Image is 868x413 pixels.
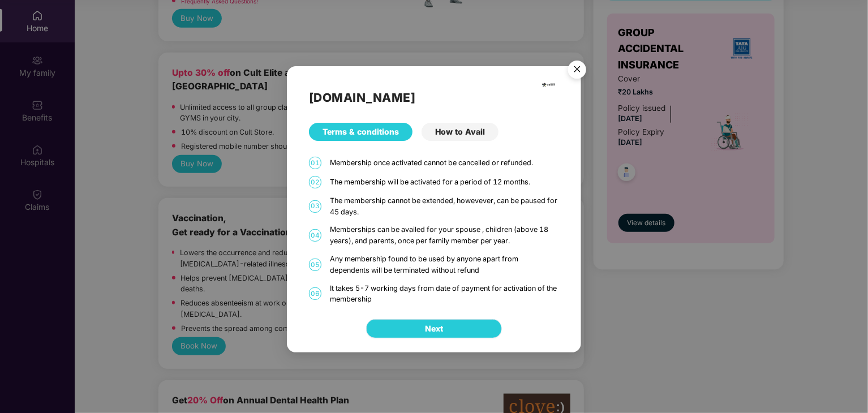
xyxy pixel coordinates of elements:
[309,287,321,300] span: 06
[309,200,321,213] span: 03
[425,322,443,335] span: Next
[330,157,559,169] div: Membership once activated cannot be cancelled or refunded.
[330,253,559,276] div: Any membership found to be used by anyone apart from dependents will be terminated without refund
[561,55,593,87] img: svg+xml;base64,PHN2ZyB4bWxucz0iaHR0cDovL3d3dy53My5vcmcvMjAwMC9zdmciIHdpZHRoPSI1NiIgaGVpZ2h0PSI1Ni...
[561,55,592,86] button: Close
[309,88,559,107] h2: [DOMAIN_NAME]
[330,224,559,247] div: Memberships can be availed for your spouse , children (above 18 years), and parents, once per fam...
[330,283,559,306] div: It takes 5-7 working days from date of payment for activation of the membership
[366,319,502,338] button: Next
[309,157,321,169] span: 01
[542,78,556,92] img: cult.png
[309,123,412,141] div: Terms & conditions
[330,177,559,188] div: The membership will be activated for a period of 12 months.
[330,195,559,218] div: The membership cannot be extended, howevever, can be paused for 45 days.
[309,176,321,188] span: 02
[422,123,499,141] div: How to Avail
[309,229,321,242] span: 04
[309,259,321,271] span: 05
